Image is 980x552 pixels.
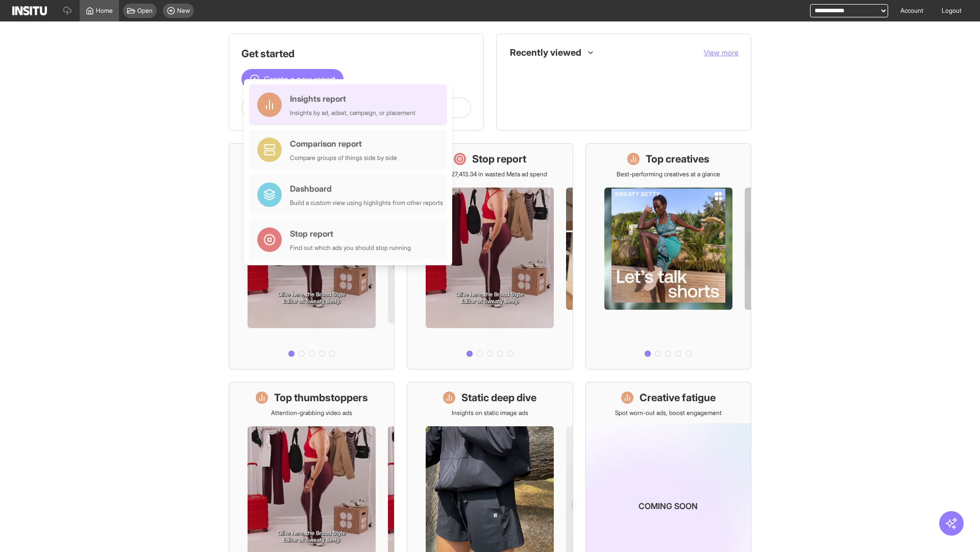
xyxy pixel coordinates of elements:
a: What's live nowSee all active ads instantly [229,143,395,370]
h1: Get started [241,47,471,61]
div: Compare groups of things side by side [290,154,397,162]
div: Insights by ad, adset, campaign, or placement [290,109,415,117]
span: Home [96,7,113,15]
p: Save £27,413.34 in wasted Meta ad spend [433,170,547,178]
div: Comparison report [290,137,397,150]
h1: Top creatives [646,152,709,166]
span: Open [137,7,153,15]
div: Dashboard [290,182,443,195]
a: Stop reportSave £27,413.34 in wasted Meta ad spend [407,143,573,370]
span: View more [704,48,739,57]
div: Find out which ads you should stop running [290,244,411,252]
button: View more [704,48,739,58]
h1: Top thumbstoppers [274,390,368,405]
p: Best-performing creatives at a glance [617,170,720,178]
span: New [177,7,190,15]
h1: Stop report [472,152,526,166]
button: Create a new report [241,69,344,89]
p: Attention-grabbing video ads [271,409,352,417]
span: Create a new report [264,73,335,85]
p: Insights on static image ads [452,409,528,417]
div: Insights report [290,93,415,105]
div: Stop report [290,227,411,240]
h1: Static deep dive [461,390,536,405]
div: Build a custom view using highlights from other reports [290,199,443,207]
img: Logo [12,6,47,15]
a: Top creativesBest-performing creatives at a glance [585,143,751,370]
